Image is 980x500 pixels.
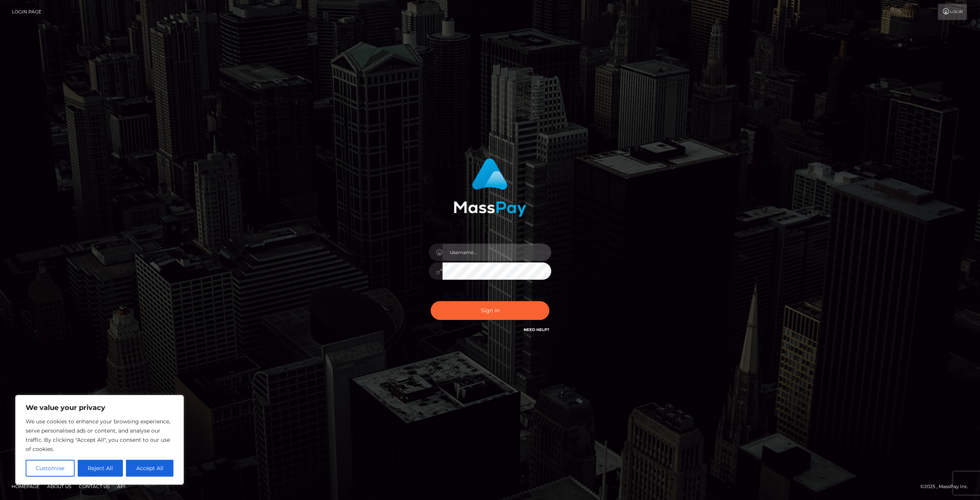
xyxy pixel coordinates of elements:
button: Accept All [126,460,173,477]
p: We value your privacy [26,403,173,412]
a: Login Page [12,4,41,20]
input: Username... [443,244,551,261]
button: Customise [26,460,75,477]
a: Contact Us [76,480,113,492]
div: © 2025 , MassPay Inc. [920,482,974,491]
p: We use cookies to enhance your browsing experience, serve personalised ads or content, and analys... [26,417,173,454]
a: Homepage [8,480,42,492]
div: We value your privacy [15,395,184,485]
button: Reject All [78,460,123,477]
a: API [114,480,129,492]
button: Sign in [431,301,549,320]
img: MassPay Login [454,158,526,217]
a: Login [938,4,967,20]
a: About Us [44,480,74,492]
a: Need Help? [524,327,549,332]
